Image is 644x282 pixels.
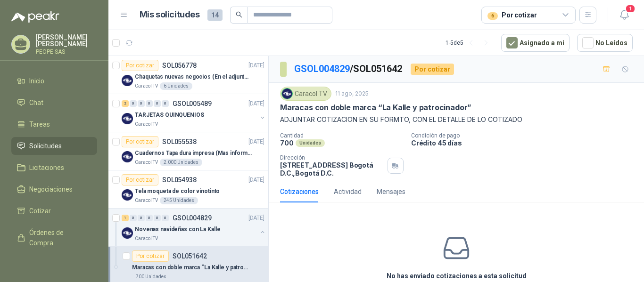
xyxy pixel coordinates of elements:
[280,139,294,147] p: 700
[411,64,454,75] div: Por cotizar
[29,227,88,248] span: Órdenes de Compra
[122,113,133,124] img: Company Logo
[29,162,64,173] span: Licitaciones
[29,76,44,86] span: Inicio
[280,161,384,177] p: [STREET_ADDRESS] Bogotá D.C. , Bogotá D.C.
[377,186,405,197] div: Mensajes
[387,271,527,281] h3: No has enviado cotizaciones a esta solicitud
[280,186,319,197] div: Cotizaciones
[135,187,220,196] p: Tela moqueta de color vinotinto
[122,100,129,107] div: 2
[122,136,158,147] div: Por cotizar
[294,63,350,74] a: GSOL004829
[108,132,268,170] a: Por cotizarSOL055538[DATE] Company LogoCuadernos Tapa dura impresa (Mas informacion en el adjunto...
[11,180,97,198] a: Negociaciones
[248,214,264,223] p: [DATE]
[36,49,97,55] p: PEOPE SAS
[11,256,97,274] a: Remisiones
[29,184,73,194] span: Negociaciones
[236,11,242,18] span: search
[11,11,59,23] img: Logo peakr
[335,89,369,98] p: 11 ago, 2025
[11,224,97,252] a: Órdenes de Compra
[162,138,197,145] p: SOL055538
[130,100,137,107] div: 0
[248,176,264,185] p: [DATE]
[487,10,537,20] div: Por cotizar
[154,215,161,221] div: 0
[29,141,62,151] span: Solicitudes
[122,75,133,86] img: Company Logo
[334,186,362,197] div: Actividad
[135,149,252,158] p: Cuadernos Tapa dura impresa (Mas informacion en el adjunto)
[280,154,384,161] p: Dirección
[11,159,97,177] a: Licitaciones
[487,12,498,20] div: 6
[280,103,471,113] p: Maracas con doble marca “La Kalle y patrocinador”
[135,197,158,204] p: Caracol TV
[282,89,292,99] img: Company Logo
[29,206,51,216] span: Cotizar
[446,35,494,50] div: 1 - 5 de 5
[248,61,264,70] p: [DATE]
[122,189,133,201] img: Company Logo
[135,225,220,234] p: Novenas navideñas con La Kalle
[132,250,169,262] div: Por cotizar
[11,137,97,155] a: Solicitudes
[162,177,197,183] p: SOL054938
[160,82,192,90] div: 6 Unidades
[122,98,266,128] a: 2 0 0 0 0 0 GSOL005489[DATE] Company LogoTARJETAS QUINQUENIOSCaracol TV
[130,215,137,221] div: 0
[280,114,633,125] p: ADJUNTAR COTIZACION EN SU FORMTO, CON EL DETALLE DE LO COTIZADO
[280,132,404,139] p: Cantidad
[411,132,640,139] p: Condición de pago
[616,7,633,24] button: 1
[501,34,570,52] button: Asignado a mi
[29,119,50,129] span: Tareas
[296,139,325,147] div: Unidades
[248,137,264,146] p: [DATE]
[29,97,43,108] span: Chat
[162,100,169,107] div: 0
[122,215,129,221] div: 1
[122,151,133,162] img: Company Logo
[11,115,97,133] a: Tareas
[122,60,158,71] div: Por cotizar
[162,62,197,69] p: SOL056778
[411,139,640,147] p: Crédito 45 días
[135,235,158,242] p: Caracol TV
[173,253,207,259] p: SOL051642
[577,34,633,52] button: No Leídos
[173,100,212,107] p: GSOL005489
[162,215,169,221] div: 0
[122,174,158,185] div: Por cotizar
[280,87,331,101] div: Caracol TV
[154,100,161,107] div: 0
[138,215,145,221] div: 0
[108,170,268,209] a: Por cotizarSOL054938[DATE] Company LogoTela moqueta de color vinotintoCaracol TV245 Unidades
[11,94,97,112] a: Chat
[207,9,223,21] span: 14
[11,72,97,90] a: Inicio
[135,159,158,166] p: Caracol TV
[294,62,403,76] p: / SOL051642
[135,121,158,128] p: Caracol TV
[625,4,636,13] span: 1
[108,56,268,94] a: Por cotizarSOL056778[DATE] Company LogoChaquetas nuevas negocios (En el adjunto mas informacion)C...
[160,197,198,204] div: 245 Unidades
[122,212,266,242] a: 1 0 0 0 0 0 GSOL004829[DATE] Company LogoNovenas navideñas con La KalleCaracol TV
[140,8,200,22] h1: Mis solicitudes
[132,263,249,272] p: Maracas con doble marca “La Kalle y patrocinador”
[135,73,252,81] p: Chaquetas nuevas negocios (En el adjunto mas informacion)
[138,100,145,107] div: 0
[146,100,153,107] div: 0
[36,34,97,47] p: [PERSON_NAME] [PERSON_NAME]
[135,82,158,90] p: Caracol TV
[146,215,153,221] div: 0
[173,215,212,221] p: GSOL004829
[135,111,204,120] p: TARJETAS QUINQUENIOS
[122,227,133,239] img: Company Logo
[248,99,264,108] p: [DATE]
[11,202,97,220] a: Cotizar
[160,159,202,166] div: 2.000 Unidades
